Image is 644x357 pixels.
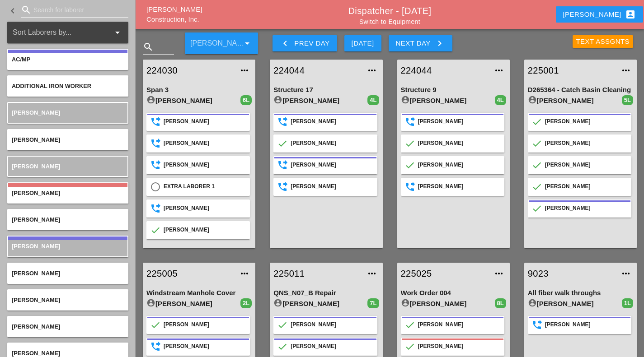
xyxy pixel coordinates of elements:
[151,161,160,170] i: SendSuccess
[12,323,60,330] span: [PERSON_NAME]
[146,85,252,95] div: Span 3
[146,95,240,106] div: [PERSON_NAME]
[151,226,160,235] i: Confirmed
[528,85,633,95] div: D265364 - Catch Basin Cleaning
[495,298,506,308] div: 8L
[532,117,541,126] i: Confirmed
[240,95,252,105] div: 6L
[278,342,287,351] i: Confirmed
[573,35,634,48] button: Text Assgnts
[273,298,367,309] div: [PERSON_NAME]
[240,298,252,308] div: 2L
[418,342,500,351] div: [PERSON_NAME]
[494,65,504,76] i: more_horiz
[278,117,287,126] i: SendSuccess
[291,342,372,351] div: [PERSON_NAME]
[545,204,627,213] div: [PERSON_NAME]
[273,95,367,106] div: [PERSON_NAME]
[12,136,60,143] span: [PERSON_NAME]
[291,320,372,329] div: [PERSON_NAME]
[545,117,627,126] div: [PERSON_NAME]
[528,95,622,106] div: [PERSON_NAME]
[528,298,537,307] i: account_circle
[528,64,615,77] a: 225001
[112,27,123,38] i: arrow_drop_down
[164,320,245,329] div: [PERSON_NAME]
[278,320,287,329] i: Confirmed
[405,320,414,329] i: Confirmed
[291,117,372,126] div: [PERSON_NAME]
[273,267,361,280] a: 225011
[620,268,631,279] i: more_horiz
[622,298,633,308] div: 1L
[12,163,60,170] span: [PERSON_NAME]
[12,350,60,357] span: [PERSON_NAME]
[12,56,30,63] span: AC/MP
[367,298,379,308] div: 7L
[239,65,250,76] i: more_horiz
[12,270,60,277] span: [PERSON_NAME]
[146,298,155,307] i: account_circle
[434,38,445,49] i: keyboard_arrow_right
[12,83,91,89] span: Additional Iron Worker
[348,6,432,16] a: Dispatcher - [DATE]
[532,182,541,191] i: Confirmed
[12,216,60,223] span: [PERSON_NAME]
[418,182,500,191] div: [PERSON_NAME]
[164,161,245,170] div: [PERSON_NAME]
[291,182,372,191] div: [PERSON_NAME]
[401,95,410,104] i: account_circle
[273,64,361,77] a: 224044
[405,117,414,126] i: SendSuccess
[494,268,504,279] i: more_horiz
[532,204,541,213] i: Confirmed
[367,95,379,105] div: 4L
[291,161,372,170] div: [PERSON_NAME]
[401,267,488,280] a: 225025
[418,320,500,329] div: [PERSON_NAME]
[164,204,245,213] div: [PERSON_NAME]
[12,297,60,303] span: [PERSON_NAME]
[146,267,234,280] a: 225005
[273,95,282,104] i: account_circle
[146,298,240,309] div: [PERSON_NAME]
[143,42,154,52] i: search
[401,95,495,106] div: [PERSON_NAME]
[278,139,287,148] i: Confirmed
[528,288,633,298] div: All fiber walk throughs
[396,38,445,49] div: Next Day
[273,85,379,95] div: Structure 17
[164,139,245,148] div: [PERSON_NAME]
[401,288,506,298] div: Work Order 004
[532,161,541,170] i: Confirmed
[532,139,541,148] i: Confirmed
[418,117,500,126] div: [PERSON_NAME]
[146,5,202,23] a: [PERSON_NAME] Construction, Inc.
[528,298,622,309] div: [PERSON_NAME]
[401,298,410,307] i: account_circle
[401,85,506,95] div: Structure 9
[367,268,377,279] i: more_horiz
[418,161,500,170] div: [PERSON_NAME]
[273,298,282,307] i: account_circle
[418,139,500,148] div: [PERSON_NAME]
[151,139,160,148] i: SendSuccess
[12,243,60,250] span: [PERSON_NAME]
[7,5,18,16] i: keyboard_arrow_left
[622,95,633,105] div: 5L
[532,320,541,329] i: SendSuccess
[12,109,60,116] span: [PERSON_NAME]
[405,161,414,170] i: Confirmed
[545,139,627,148] div: [PERSON_NAME]
[545,182,627,191] div: [PERSON_NAME]
[625,9,636,20] i: account_box
[151,342,160,351] i: SendSuccess
[146,95,155,104] i: account_circle
[239,268,250,279] i: more_horiz
[164,226,245,235] div: [PERSON_NAME]
[344,35,381,51] button: [DATE]
[389,35,452,51] button: Next Day
[352,38,374,49] div: [DATE]
[146,288,252,298] div: Windstream Manhole Cover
